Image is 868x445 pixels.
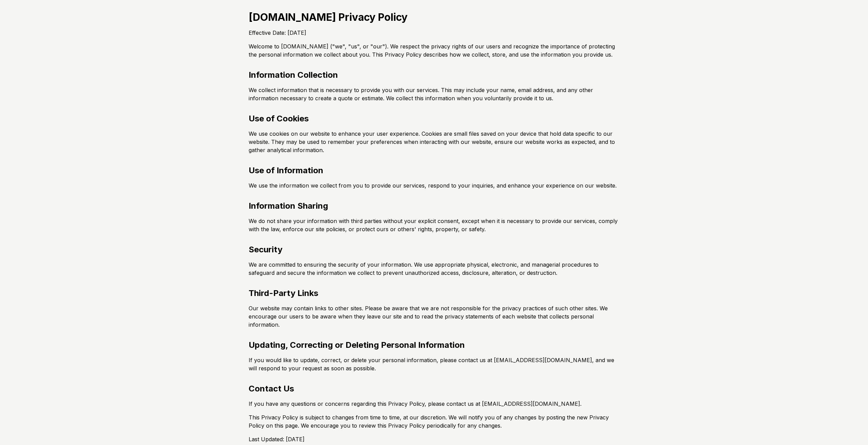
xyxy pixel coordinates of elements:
[249,356,620,372] p: If you would like to update, correct, or delete your personal information, please contact us at [...
[249,217,620,233] p: We do not share your information with third parties without your explicit consent, except when it...
[249,383,620,394] h2: Contact Us
[249,288,620,299] h2: Third-Party Links
[249,261,620,277] p: We are committed to ensuring the security of your information. We use appropriate physical, elect...
[249,11,620,23] h1: [DOMAIN_NAME] Privacy Policy
[249,400,620,408] p: If you have any questions or concerns regarding this Privacy Policy, please contact us at [EMAIL_...
[249,29,620,37] p: Effective Date: [DATE]
[249,70,620,80] h2: Information Collection
[249,42,620,59] p: Welcome to [DOMAIN_NAME] ("we", "us", or "our"). We respect the privacy rights of our users and r...
[249,165,620,176] h2: Use of Information
[249,181,620,190] p: We use the information we collect from you to provide our services, respond to your inquiries, an...
[249,130,620,154] p: We use cookies on our website to enhance your user experience. Cookies are small files saved on y...
[249,86,620,102] p: We collect information that is necessary to provide you with our services. This may include your ...
[249,304,620,329] p: Our website may contain links to other sites. Please be aware that we are not responsible for the...
[249,244,620,255] h2: Security
[249,413,620,430] p: This Privacy Policy is subject to changes from time to time, at our discretion. We will notify yo...
[249,435,620,443] p: Last Updated: [DATE]
[249,201,620,211] h2: Information Sharing
[249,113,620,124] h2: Use of Cookies
[249,340,620,351] h2: Updating, Correcting or Deleting Personal Information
